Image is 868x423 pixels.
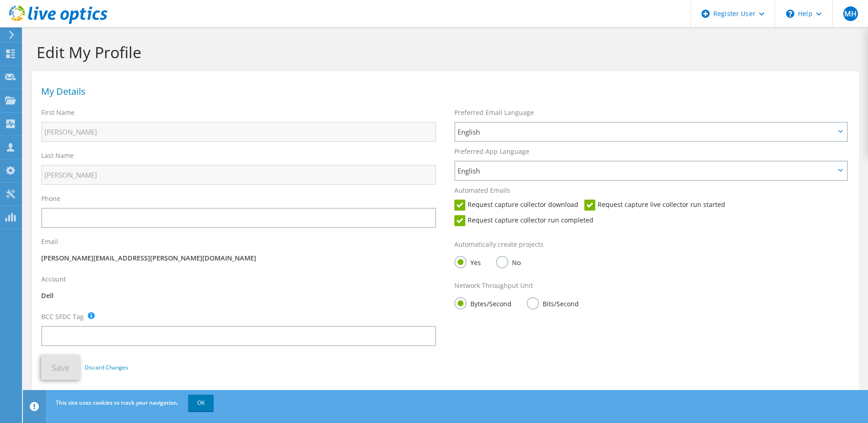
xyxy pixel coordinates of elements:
[843,6,858,21] span: MH
[41,253,436,263] p: [PERSON_NAME][EMAIL_ADDRESS][PERSON_NAME][DOMAIN_NAME]
[85,363,128,373] a: Discard Changes
[454,256,481,267] label: Yes
[454,200,578,211] label: Request capture collector download
[41,291,436,301] p: Dell
[56,399,178,407] span: This site uses cookies to track your navigation.
[41,151,74,160] label: Last Name
[458,165,835,176] span: English
[584,200,725,211] label: Request capture live collector run started
[41,87,845,96] h1: My Details
[41,194,60,203] label: Phone
[454,240,544,249] label: Automatically create projects
[454,215,593,226] label: Request capture collector run completed
[454,186,510,195] label: Automated Emails
[37,43,850,62] h1: Edit My Profile
[41,108,75,117] label: First Name
[454,147,529,156] label: Preferred App Language
[454,281,533,290] label: Network Throughput Unit
[41,275,66,284] label: Account
[458,126,835,137] span: English
[786,10,794,18] svg: \n
[454,297,512,309] label: Bytes/Second
[188,395,214,411] a: OK
[454,108,534,117] label: Preferred Email Language
[496,256,521,267] label: No
[41,312,84,321] label: BCC SFDC Tag
[41,237,58,246] label: Email
[41,355,80,380] button: Save
[527,297,579,309] label: Bits/Second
